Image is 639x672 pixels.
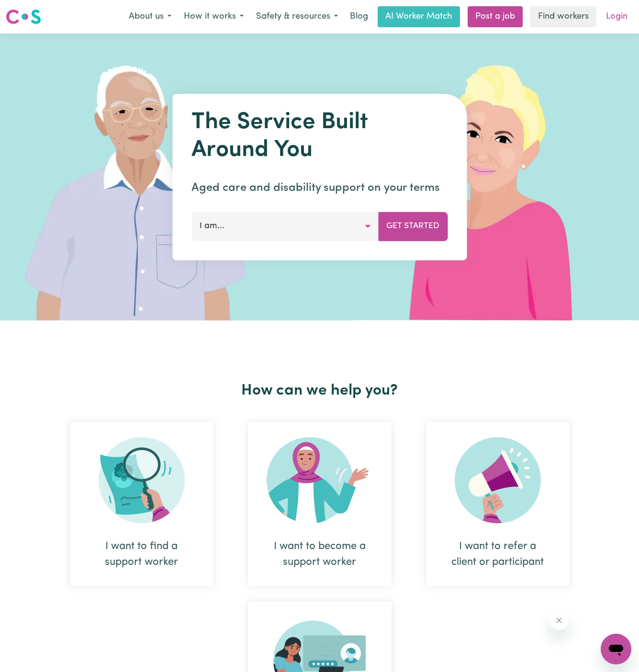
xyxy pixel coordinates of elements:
[248,422,392,586] div: I want to become a support worker
[549,611,569,630] iframe: Close message
[600,6,633,27] a: Login
[99,437,185,523] img: Search
[378,6,460,27] a: AI Worker Match
[191,179,448,197] p: Aged care and disability support on your terms
[6,6,41,28] a: Careseekers logo
[70,422,213,586] div: I want to find a support worker
[267,437,373,523] img: Become Worker
[455,437,541,523] img: Refer
[426,422,570,586] div: I want to refer a client or participant
[6,8,41,25] img: Careseekers logo
[601,634,631,664] iframe: Button to launch messaging window
[123,7,178,27] button: About us
[468,6,523,27] a: Post a job
[449,539,547,570] div: I want to refer a client or participant
[530,6,596,27] a: Find workers
[178,7,250,27] button: How it works
[53,382,587,400] h2: How can we help you?
[93,539,191,570] div: I want to find a support worker
[250,7,344,27] button: Safety & resources
[6,7,58,14] span: Need any help?
[271,539,369,570] div: I want to become a support worker
[191,212,379,241] button: I am...
[191,109,448,164] h1: The Service Built Around You
[344,6,374,27] a: Blog
[378,212,448,241] button: Get Started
